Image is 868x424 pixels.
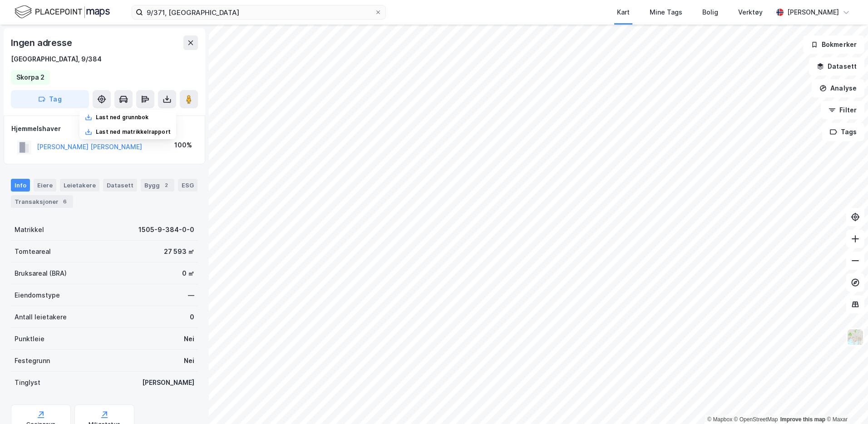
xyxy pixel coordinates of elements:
[143,5,375,19] input: Søk på adresse, matrikkel, gårdeiere, leietakere eller personer
[11,123,197,134] div: Hjemmelshaver
[823,380,868,424] div: Kontrollprogram for chat
[812,79,864,97] button: Analyse
[738,7,763,18] div: Verktøy
[821,101,864,119] button: Filter
[34,179,56,192] div: Eiere
[103,179,137,192] div: Datasett
[15,290,60,301] div: Eiendomstype
[702,7,718,18] div: Bolig
[11,90,89,108] button: Tag
[15,312,67,323] div: Antall leietakere
[162,181,171,190] div: 2
[184,333,194,344] div: Nei
[734,416,778,423] a: OpenStreetMap
[809,57,864,76] button: Datasett
[15,268,67,279] div: Bruksareal (BRA)
[650,7,682,18] div: Mine Tags
[16,72,44,83] div: Skorpa 2
[15,355,50,366] div: Festegrunn
[11,195,73,208] div: Transaksjoner
[190,312,194,323] div: 0
[164,246,194,257] div: 27 593 ㎡
[847,328,864,346] img: Z
[178,179,197,192] div: ESG
[15,246,51,257] div: Tomteareal
[142,377,194,388] div: [PERSON_NAME]
[15,377,40,388] div: Tinglyst
[174,140,192,151] div: 100%
[823,380,868,424] iframe: Chat Widget
[96,128,171,136] div: Last ned matrikkelrapport
[182,268,194,279] div: 0 ㎡
[11,179,30,192] div: Info
[15,4,110,20] img: logo.f888ab2527a4732fd821a326f86c7f29.svg
[60,197,69,206] div: 6
[188,290,194,301] div: —
[60,179,99,192] div: Leietakere
[15,333,44,344] div: Punktleie
[96,114,148,121] div: Last ned grunnbok
[138,224,194,235] div: 1505-9-384-0-0
[11,54,102,65] div: [GEOGRAPHIC_DATA], 9/384
[787,7,839,18] div: [PERSON_NAME]
[617,7,630,18] div: Kart
[15,224,44,235] div: Matrikkel
[184,355,194,366] div: Nei
[707,416,732,423] a: Mapbox
[803,35,864,54] button: Bokmerker
[141,179,174,192] div: Bygg
[822,123,864,141] button: Tags
[780,416,825,423] a: Improve this map
[11,35,74,50] div: Ingen adresse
